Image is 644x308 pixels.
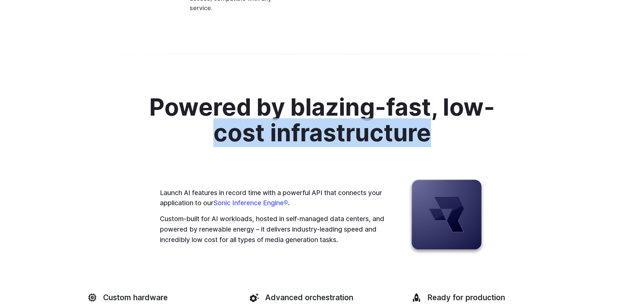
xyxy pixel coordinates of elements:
h3: Advanced orchestration [265,292,353,303]
a: Sonic Inference Engine® [213,199,288,207]
p: Launch AI features in record time with a powerful API that connects your application to our . [160,188,387,208]
p: Custom-built for AI workloads, hosted in self-managed data centers, and powered by renewable ener... [160,214,387,245]
h3: Custom hardware [103,292,168,303]
h3: Ready for production [427,292,505,303]
h2: Powered by blazing-fast, low-cost infrastructure [134,94,510,146]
